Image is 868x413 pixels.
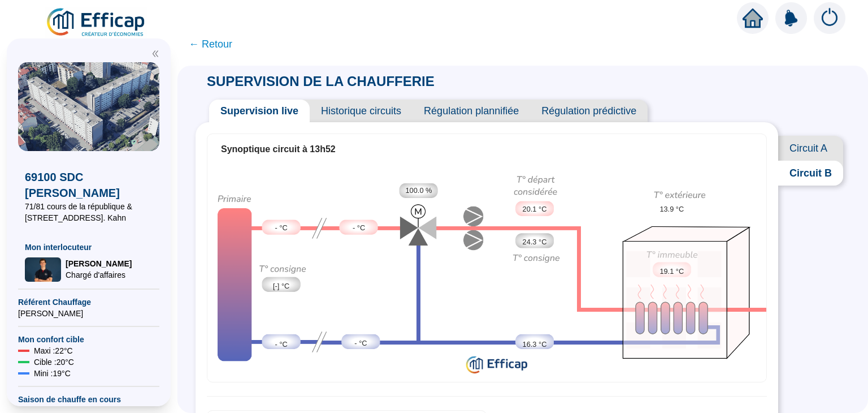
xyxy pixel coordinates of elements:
img: alerts [814,2,845,34]
span: Chargé d'affaires [66,269,132,281]
span: 24.3 °C [523,236,547,247]
span: Cible : 20 °C [34,356,74,368]
span: 71/81 cours de la république & [STREET_ADDRESS]. Kahn [25,201,153,223]
span: Référent Chauffage [18,296,159,308]
span: Saison de chauffe en cours [18,394,159,405]
span: - °C [275,222,288,233]
span: Mon confort cible [18,334,159,345]
span: 20.1 °C [523,204,547,214]
div: Synoptique [207,165,766,378]
img: alerts [775,2,807,34]
span: 13.9 °C [659,204,684,214]
span: Mon interlocuteur [25,242,153,253]
span: ← Retour [189,36,232,52]
span: Régulation prédictive [530,100,648,122]
span: double-left [151,50,159,58]
span: - °C [354,338,367,349]
span: - °C [275,339,288,350]
span: [-] °C [273,281,289,291]
span: 100.0 % [405,185,432,196]
span: Circuit B [778,161,843,186]
span: 16.3 °C [523,339,547,350]
span: [PERSON_NAME] [18,308,159,319]
div: Synoptique circuit à 13h52 [221,143,753,156]
span: SUPERVISION DE LA CHAUFFERIE [196,74,446,89]
span: Supervision live [209,100,310,122]
span: Mini : 19 °C [34,368,71,379]
span: [PERSON_NAME] [66,258,132,269]
span: Maxi : 22 °C [34,345,73,356]
span: 69100 SDC [PERSON_NAME] [25,169,153,201]
img: circuit-supervision.724c8d6b72cc0638e748.png [207,165,766,378]
span: home [743,8,763,28]
img: Chargé d'affaires [25,257,61,282]
span: - °C [353,222,365,233]
span: Régulation plannifiée [413,100,530,122]
span: Circuit A [778,136,843,161]
span: Historique circuits [310,100,413,122]
img: efficap energie logo [45,7,147,38]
